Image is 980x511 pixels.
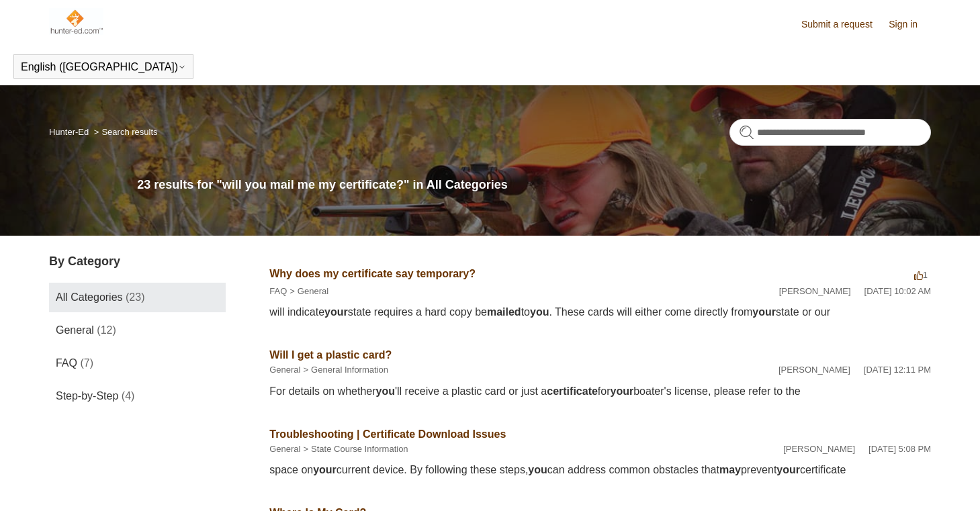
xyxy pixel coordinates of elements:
[49,127,89,137] a: Hunter-Ed
[530,306,549,318] em: you
[269,443,300,456] li: General
[49,283,226,312] a: All Categories (23)
[269,462,931,478] div: space on current device. By following these steps, can address common obstacles that prevent cert...
[49,316,226,345] a: General (12)
[49,8,103,35] img: Hunter-Ed Help Center home page
[56,291,123,303] span: All Categories
[80,357,93,369] span: (7)
[269,349,392,361] a: Will I get a plastic card?
[122,390,135,402] span: (4)
[126,291,144,303] span: (23)
[49,252,226,271] h3: By Category
[269,285,287,298] li: FAQ
[324,306,348,318] em: your
[528,464,547,475] em: you
[56,357,77,369] span: FAQ
[864,365,931,375] time: 04/08/2025, 12:11
[49,127,91,137] li: Hunter-Ed
[269,444,300,454] a: General
[56,324,94,336] span: General
[868,444,931,454] time: 02/12/2024, 17:08
[311,365,388,375] a: General Information
[776,464,800,475] em: your
[269,365,300,375] a: General
[611,385,634,397] em: your
[313,464,337,475] em: your
[137,176,931,194] h1: 23 results for "will you mail me my certificate?" in All Categories
[914,270,928,280] span: 1
[269,363,300,377] li: General
[300,443,408,456] li: State Course Information
[376,385,395,397] em: you
[311,444,408,454] a: State Course Information
[889,17,931,32] a: Sign in
[269,286,287,296] a: FAQ
[729,119,931,146] input: Search
[269,383,931,400] div: For details on whether 'll receive a plastic card or just a for boater's license, please refer to...
[21,61,186,73] button: English ([GEOGRAPHIC_DATA])
[778,363,850,377] li: [PERSON_NAME]
[56,390,118,402] span: Step-by-Step
[287,285,328,298] li: General
[487,306,521,318] em: mailed
[298,286,328,296] a: General
[801,17,886,32] a: Submit a request
[269,304,931,320] div: will indicate state requires a hard copy be to . These cards will either come directly from state...
[783,443,855,456] li: [PERSON_NAME]
[779,285,851,298] li: [PERSON_NAME]
[864,286,931,296] time: 07/28/2022, 10:02
[893,466,971,501] div: Chat Support
[97,324,116,336] span: (12)
[269,268,476,279] a: Why does my certificate say temporary?
[719,464,741,475] em: may
[300,363,388,377] li: General Information
[49,349,226,378] a: FAQ (7)
[49,381,226,411] a: Step-by-Step (4)
[269,428,506,440] a: Troubleshooting | Certificate Download Issues
[547,385,598,397] em: certificate
[91,127,158,137] li: Search results
[752,306,776,318] em: your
